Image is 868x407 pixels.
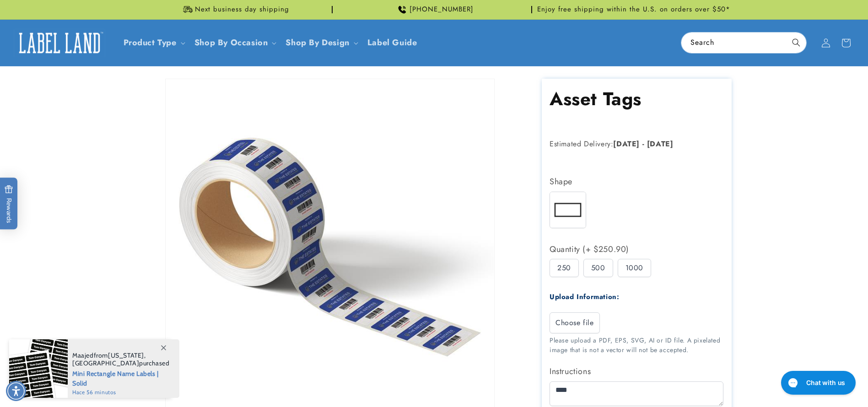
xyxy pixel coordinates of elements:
[537,5,730,14] span: Enjoy free shipping within the U.S. on orders over $50*
[72,388,170,396] span: hace 56 minutos
[11,25,109,60] a: Label Land
[5,185,13,223] span: Rewards
[124,37,177,48] a: Product Type
[194,37,268,48] span: Shop By Occasion
[555,317,594,328] span: Choose file
[613,139,640,149] strong: [DATE]
[550,192,586,228] img: 1.5x0.75"
[6,381,26,401] div: Accessibility Menu
[280,32,361,54] summary: Shop By Design
[786,32,806,53] button: Search
[72,352,170,367] span: from , purchased
[550,138,723,151] p: Estimated Delivery:
[550,87,723,111] h1: Asset Tags
[618,259,651,277] div: 1000
[550,292,619,302] label: Upload Information:
[362,32,423,54] a: Label Guide
[647,139,674,149] strong: [DATE]
[410,5,474,14] span: [PHONE_NUMBER]
[195,5,289,14] span: Next business day shipping
[550,242,723,257] div: Quantity
[776,368,859,398] iframe: Gorgias live chat messenger
[189,32,280,54] summary: Shop By Occasion
[14,29,105,57] img: Label Land
[72,367,170,388] span: Mini Rectangle Name Labels | Solid
[367,37,417,48] span: Label Guide
[580,242,629,257] span: (+ $250.90)
[550,364,723,379] label: Instructions
[108,351,144,359] span: [US_STATE]
[550,174,723,189] div: Shape
[550,336,723,355] div: Please upload a PDF, EPS, SVG, AI or ID file. A pixelated image that is not a vector will not be ...
[118,32,189,54] summary: Product Type
[583,259,613,277] div: 500
[642,139,645,149] strong: -
[72,359,139,367] span: [GEOGRAPHIC_DATA]
[550,259,579,277] div: 250
[72,351,94,359] span: Maajed
[286,37,349,48] a: Shop By Design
